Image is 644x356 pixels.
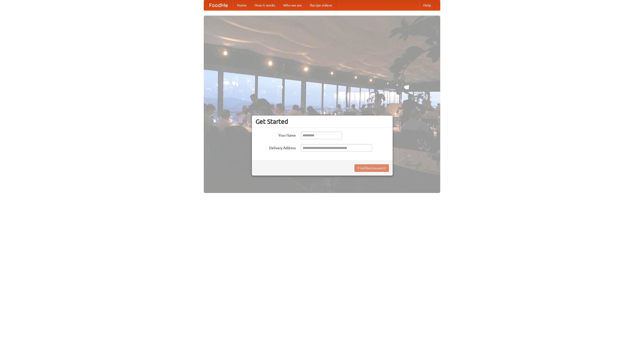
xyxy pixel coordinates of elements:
a: FoodMe [204,0,233,10]
a: How it works [251,0,279,10]
a: Who we are [279,0,306,10]
a: Recipe videos [306,0,336,10]
label: Your Name [256,132,296,138]
button: Find Restaurants! [354,164,389,172]
a: Home [233,0,251,10]
h3: Get Started [256,118,389,125]
label: Delivery Address [256,144,296,150]
a: Help [419,0,435,10]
